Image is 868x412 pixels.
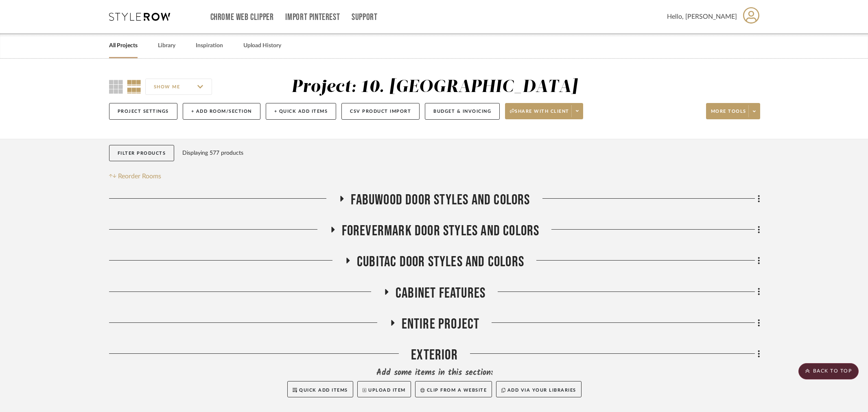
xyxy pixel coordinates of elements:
span: Quick Add Items [299,388,348,392]
div: Displaying 577 products [182,145,243,161]
button: + Add Room/Section [183,103,260,120]
span: FABUWOOD DOOR STYLES AND COLORS [351,191,530,209]
button: Project Settings [109,103,177,120]
div: Project: 10. [GEOGRAPHIC_DATA] [291,79,577,96]
button: Add via your libraries [496,381,582,397]
span: More tools [711,108,746,121]
a: Inspiration [196,40,223,51]
span: CUBITAC DOOR STYLES AND COLORS [357,253,524,271]
a: Import Pinterest [285,14,340,21]
button: Share with client [505,103,583,119]
div: Add some items in this section: [109,367,760,379]
span: Entire Project [402,316,480,333]
button: Clip from a website [415,381,492,397]
scroll-to-top-button: BACK TO TOP [798,363,859,379]
a: Upload History [243,40,281,51]
span: Cabinet Features [396,285,485,302]
button: Upload Item [357,381,411,397]
button: CSV Product Import [341,103,420,120]
a: Support [352,14,377,21]
span: Share with client [510,108,569,121]
button: + Quick Add Items [266,103,337,120]
span: Reorder Rooms [118,171,161,181]
a: Library [158,40,175,51]
span: Hello, [PERSON_NAME] [667,12,737,22]
span: FOREVERMARK DOOR STYLES AND COLORS [342,222,540,240]
a: All Projects [109,40,138,51]
button: Reorder Rooms [109,171,162,181]
button: Quick Add Items [287,381,353,397]
button: More tools [706,103,760,119]
a: Chrome Web Clipper [210,14,274,21]
button: Budget & Invoicing [425,103,500,120]
button: Filter Products [109,145,175,162]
